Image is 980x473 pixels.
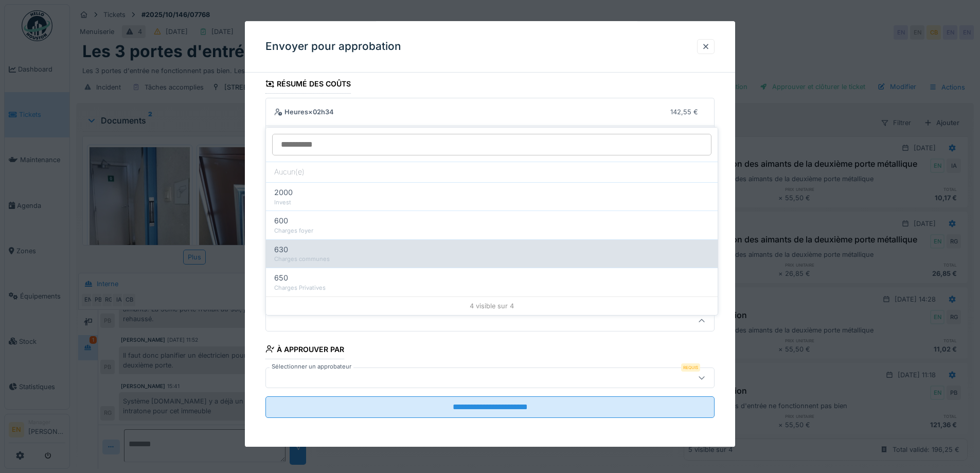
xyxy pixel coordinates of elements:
div: Invest [274,198,709,207]
div: Charges Privatives [274,284,709,292]
span: 600 [274,215,288,226]
span: 630 [274,244,288,255]
div: À approuver par [265,342,344,359]
h3: Envoyer pour approbation [265,40,401,53]
div: 4 visible sur 4 [266,296,718,315]
div: Charges foyer [274,226,709,235]
div: Requis [681,363,700,372]
label: Sélectionner un approbateur [270,362,353,371]
div: Heures × 02h34 [274,107,663,117]
span: 2000 [274,187,293,198]
span: 650 [274,272,288,284]
summary: Heures×02h34142,55 € [270,102,710,121]
div: Résumé des coûts [265,76,351,94]
div: 142,55 € [670,107,698,117]
div: Aucun(e) [266,162,718,182]
div: Charges communes [274,255,709,264]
